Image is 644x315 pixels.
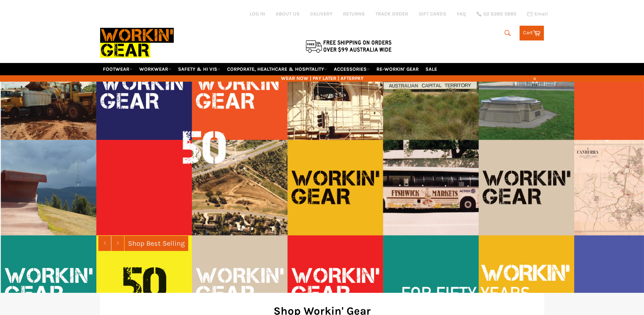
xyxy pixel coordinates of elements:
[527,11,548,17] a: Email
[100,63,135,75] a: FOOTWEAR
[423,63,440,75] a: SALE
[374,63,422,75] a: RE-WORKIN' GEAR
[136,63,174,75] a: WORKWEAR
[331,63,373,75] a: ACCESSORIES
[419,11,446,17] a: GIFT CARDS
[457,11,466,17] a: FAQ
[477,12,516,17] a: 02 6280 5885
[224,63,330,75] a: CORPORATE, HEALTHCARE & HOSPITALITY
[276,11,300,17] a: ABOUT US
[250,11,265,17] a: Log in
[305,39,393,53] img: Flat $9.95 shipping Australia wide
[343,11,365,17] a: RETURNS
[310,11,332,17] a: DELIVERY
[483,12,516,17] span: 02 6280 5885
[375,11,408,17] a: TRACK ORDER
[124,236,188,251] a: Shop Best Selling
[534,12,548,17] span: Email
[520,26,544,40] a: Cart
[175,63,223,75] a: SAFETY & HI VIS
[100,75,544,82] span: WEAR NOW | PAY LATER | AFTERPAY
[100,23,174,63] img: Workin Gear leaders in Workwear, Safety Boots, PPE, Uniforms. Australia's No.1 in Workwear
